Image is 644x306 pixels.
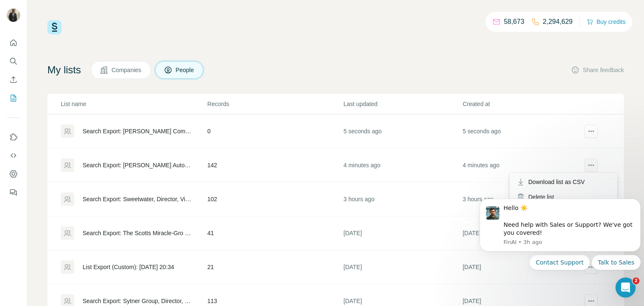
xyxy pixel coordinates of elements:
[7,185,20,200] button: Feedback
[83,263,174,271] div: List Export (Custom): [DATE] 20:34
[112,66,142,74] span: Companies
[47,63,81,77] h4: My lists
[207,182,343,216] td: 102
[7,35,20,50] button: Quick start
[7,130,20,145] button: Use Surfe on LinkedIn
[7,8,20,22] img: Avatar
[343,250,462,284] td: [DATE]
[528,178,585,186] span: Download list as CSV
[615,277,636,298] iframe: Intercom live chat
[543,17,573,27] p: 2,294,629
[343,182,462,216] td: 3 hours ago
[633,277,639,284] span: 2
[504,17,525,27] p: 58,673
[343,148,462,182] td: 4 minutes ago
[7,148,20,163] button: Use Surfe API
[47,20,62,34] img: Surfe Logo
[61,100,207,108] p: List name
[462,148,581,182] td: 4 minutes ago
[83,297,193,305] div: Search Export: Sytner Group, Director, Vice President, CXO, Strategic - [DATE] 19:38
[207,114,343,148] td: 0
[7,91,20,106] button: My lists
[83,127,193,135] div: Search Export: [PERSON_NAME] Company (MHC Kenworth), Director, Vice President, CXO, Experienced M...
[207,250,343,284] td: 21
[343,114,462,148] td: 5 seconds ago
[462,100,581,108] p: Created at
[83,229,193,237] div: Search Export: The Scotts Miracle-Gro Company, Information Technology, Engineering, Marketing, Cu...
[207,216,343,250] td: 41
[7,166,20,182] button: Dashboard
[587,16,626,28] button: Buy credits
[462,182,581,216] td: 3 hours ago
[343,216,462,250] td: [DATE]
[462,216,581,250] td: [DATE]
[584,124,598,138] button: actions
[207,148,343,182] td: 142
[462,114,581,148] td: 5 seconds ago
[176,66,195,74] span: People
[462,250,581,284] td: [DATE]
[83,161,193,169] div: Search Export: [PERSON_NAME] Automotive Group, Director, Vice President, CXO, Experienced Manager...
[7,72,20,87] button: Enrich CSV
[584,158,598,172] button: actions
[7,54,20,69] button: Search
[476,189,644,302] iframe: Intercom notifications message
[83,195,193,203] div: Search Export: Sweetwater, Director, Vice President, CXO - [DATE] 15:26
[343,100,462,108] p: Last updated
[208,100,343,108] p: Records
[571,66,624,74] button: Share feedback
